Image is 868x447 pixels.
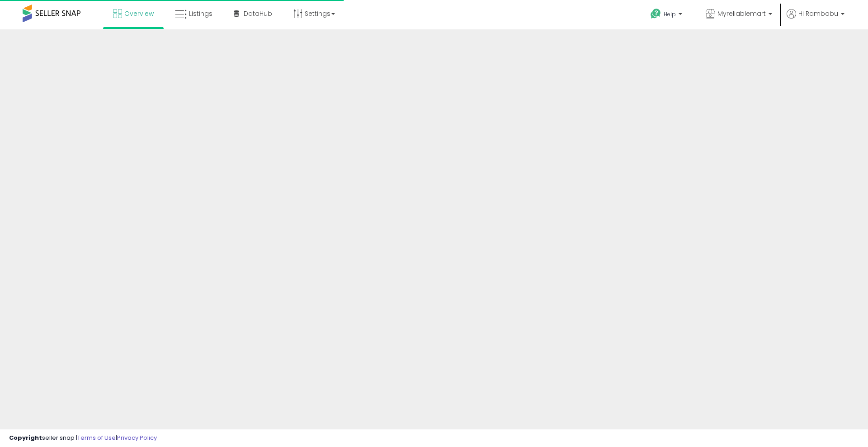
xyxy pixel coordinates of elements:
span: Listings [189,9,212,18]
span: Overview [124,9,154,18]
span: Hi Rambabu [798,9,838,18]
a: Help [643,1,691,29]
a: Hi Rambabu [787,9,844,29]
span: Help [664,10,676,18]
span: Myreliablemart [717,9,766,18]
span: DataHub [244,9,272,18]
i: Get Help [650,8,661,19]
